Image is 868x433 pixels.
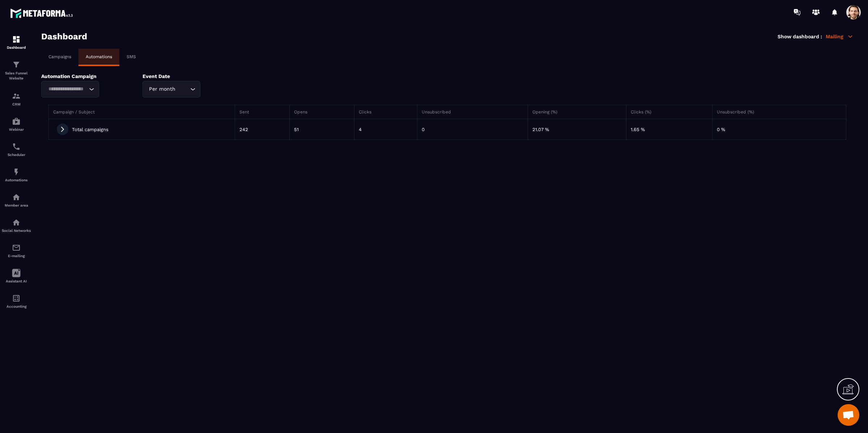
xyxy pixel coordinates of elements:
td: 242 [235,119,289,140]
span: Per month [147,85,177,93]
td: 4 [354,119,417,140]
a: formationformationSales Funnel Website [2,55,31,86]
td: 0 % [712,119,846,140]
img: email [12,243,21,252]
img: formation [12,35,21,44]
p: Automations [2,178,31,182]
a: automationsautomationsAutomations [2,162,31,187]
p: Event Date [142,73,233,79]
img: scheduler [12,142,21,151]
a: schedulerschedulerScheduler [2,137,31,162]
p: Scheduler [2,153,31,157]
input: Search for option [46,85,87,93]
a: accountantaccountantAccounting [2,289,31,314]
p: Webinar [2,127,31,131]
p: Sales Funnel Website [2,71,31,81]
th: Unsubscribed (%) [712,105,846,119]
input: Search for option [177,85,188,93]
td: 1.65 % [626,119,712,140]
th: Clicks (%) [626,105,712,119]
img: automations [12,168,21,176]
td: 51 [289,119,354,140]
img: automations [12,117,21,126]
p: Accounting [2,304,31,308]
p: E-mailing [2,254,31,258]
th: Campaign / Subject [49,105,235,119]
img: formation [12,60,21,69]
th: Sent [235,105,289,119]
th: Clicks [354,105,417,119]
p: Automations [86,54,112,59]
a: formationformationCRM [2,86,31,112]
p: Assistant AI [2,279,31,283]
img: social-network [12,218,21,227]
div: Total campaigns [53,124,230,135]
div: Open chat [838,404,859,426]
img: automations [12,193,21,202]
p: Member area [2,203,31,207]
th: Unsubscribed [417,105,528,119]
th: Opening (%) [528,105,626,119]
a: Assistant AI [2,263,31,289]
p: Mailing [826,33,854,40]
p: Campaigns [48,54,71,59]
td: 21.07 % [528,119,626,140]
div: Search for option [41,81,99,98]
p: Show dashboard : [778,34,822,39]
a: automationsautomationsWebinar [2,112,31,137]
div: Search for option [142,81,200,98]
img: formation [12,92,21,100]
p: CRM [2,102,31,106]
td: 0 [417,119,528,140]
a: formationformationDashboard [2,30,31,55]
a: emailemailE-mailing [2,238,31,263]
th: Opens [289,105,354,119]
h3: Dashboard [41,31,87,42]
img: logo [10,7,75,20]
p: Social Networks [2,229,31,233]
p: Dashboard [2,46,31,49]
a: automationsautomationsMember area [2,187,31,213]
a: social-networksocial-networkSocial Networks [2,213,31,238]
img: accountant [12,294,21,303]
p: Automation Campaign [41,73,132,79]
p: SMS [127,54,136,59]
